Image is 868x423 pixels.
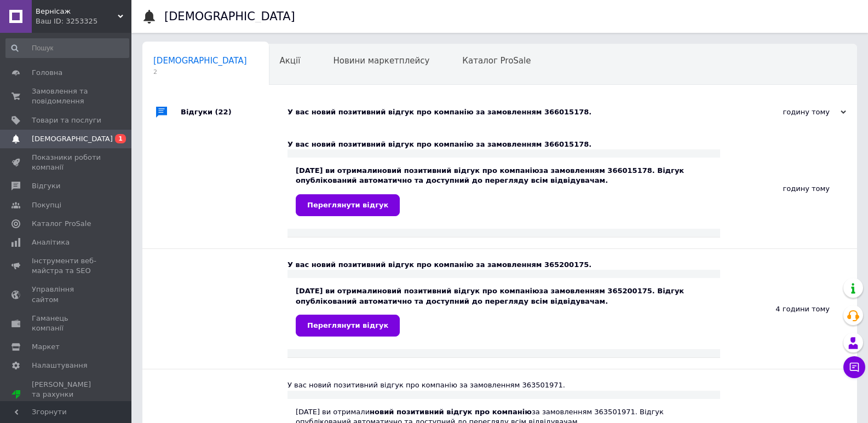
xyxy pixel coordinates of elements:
span: Новини маркетплейсу [333,56,429,66]
span: Переглянути відгук [307,201,388,209]
span: [DEMOGRAPHIC_DATA] [153,56,247,66]
div: Prom топ [32,399,101,409]
a: Переглянути відгук [296,194,400,216]
div: [DATE] ви отримали за замовленням 365200175. Відгук опублікований автоматично та доступний до пер... [296,286,712,336]
span: Товари та послуги [32,115,101,125]
span: Налаштування [32,361,88,370]
div: У вас новий позитивний відгук про компанію за замовленням 366015178. [288,107,737,117]
div: Відгуки [181,96,288,129]
span: Каталог ProSale [462,56,531,66]
span: Акції [280,56,301,66]
div: [DATE] ви отримали за замовленням 366015178. Відгук опублікований автоматично та доступний до пер... [296,166,712,216]
span: [DEMOGRAPHIC_DATA] [32,134,113,144]
div: годину тому [737,107,846,117]
span: Покупці [32,200,61,210]
span: Аналітика [32,237,70,247]
b: новий позитивний відгук про компанію [370,408,532,416]
span: Відгуки [32,181,60,191]
span: Переглянути відгук [307,321,388,329]
span: [PERSON_NAME] та рахунки [32,380,101,410]
span: Вернісаж [36,7,118,16]
span: Каталог ProSale [32,219,91,229]
div: годину тому [720,129,857,248]
span: (22) [215,108,232,116]
div: У вас новий позитивний відгук про компанію за замовленням 363501971. [288,380,720,390]
h1: [DEMOGRAPHIC_DATA] [164,10,295,23]
b: новий позитивний відгук про компанію [377,287,539,295]
div: 4 години тому [720,249,857,369]
span: 2 [153,68,247,76]
span: Управління сайтом [32,285,101,304]
span: Показники роботи компанії [32,153,101,172]
span: Головна [32,68,62,78]
div: Ваш ID: 3253325 [36,16,131,26]
span: Замовлення та повідомлення [32,86,101,106]
span: 1 [115,134,126,143]
span: Маркет [32,342,60,352]
b: новий позитивний відгук про компанію [377,166,539,175]
div: У вас новий позитивний відгук про компанію за замовленням 366015178. [288,140,720,149]
div: У вас новий позитивний відгук про компанію за замовленням 365200175. [288,260,720,270]
span: Інструменти веб-майстра та SEO [32,256,101,276]
input: Пошук [5,38,129,58]
a: Переглянути відгук [296,315,400,337]
span: Гаманець компанії [32,314,101,333]
button: Чат з покупцем [843,356,865,378]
